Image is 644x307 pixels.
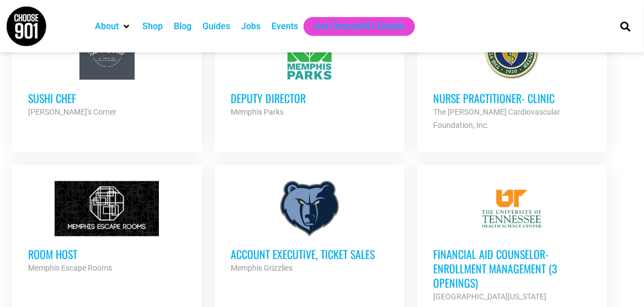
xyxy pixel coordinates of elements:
a: Room Host Memphis Escape Rooms [12,165,201,292]
strong: The [PERSON_NAME] Cardiovascular Foundation, Inc. [434,107,561,130]
strong: [PERSON_NAME]'s Corner [28,107,116,116]
nav: Main nav [89,17,602,36]
a: About [95,20,119,33]
a: Account Executive, Ticket Sales Memphis Grizzlies [215,165,405,292]
strong: Memphis Parks [231,107,284,116]
div: Search [616,17,635,35]
a: Shop [142,20,163,33]
strong: [GEOGRAPHIC_DATA][US_STATE] [434,293,547,301]
h3: Room Host [28,247,185,262]
strong: Memphis Grizzlies [231,264,293,273]
a: Blog [174,20,191,33]
a: Events [272,20,298,33]
h3: Account Executive, Ticket Sales [231,247,388,262]
a: Jobs [241,20,260,33]
h3: Financial Aid Counselor-Enrollment Management (3 Openings) [434,247,590,290]
a: Nurse Practitioner- Clinic The [PERSON_NAME] Cardiovascular Foundation, Inc. [417,8,607,148]
h3: Sushi Chef [28,91,185,105]
strong: Memphis Escape Rooms [28,264,112,273]
a: Guides [203,20,230,33]
div: About [89,17,137,36]
h3: Nurse Practitioner- Clinic [434,91,590,105]
a: Get Choose901 Emails [315,20,404,33]
h3: Deputy Director [231,91,388,105]
a: Sushi Chef [PERSON_NAME]'s Corner [12,8,201,135]
a: Deputy Director Memphis Parks [215,8,405,135]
